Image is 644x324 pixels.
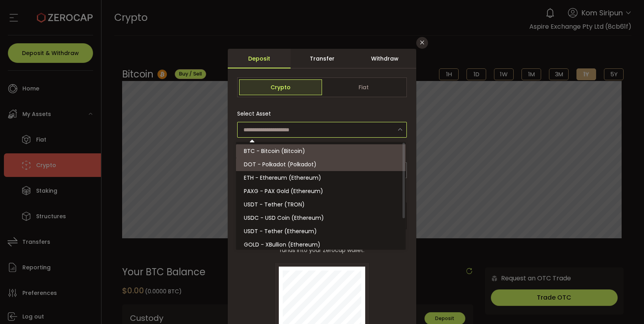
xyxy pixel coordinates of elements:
[239,79,322,95] span: Crypto
[237,110,276,118] label: Select Asset
[291,49,353,68] div: Transfer
[244,174,321,182] span: ETH - Ethereum (Ethereum)
[244,147,305,155] span: BTC - Bitcoin (Bitcoin)
[244,160,317,168] span: DOT - Polkadot (Polkadot)
[244,214,324,222] span: USDC - USD Coin (Ethereum)
[244,201,305,208] span: USDT - Tether (TRON)
[322,79,405,95] span: Fiat
[244,227,317,235] span: USDT - Tether (Ethereum)
[228,49,291,68] div: Deposit
[353,49,416,68] div: Withdraw
[244,187,323,195] span: PAXG - PAX Gold (Ethereum)
[416,37,428,49] button: Close
[244,241,320,249] span: GOLD - XBullion (Ethereum)
[551,239,644,324] iframe: Chat Widget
